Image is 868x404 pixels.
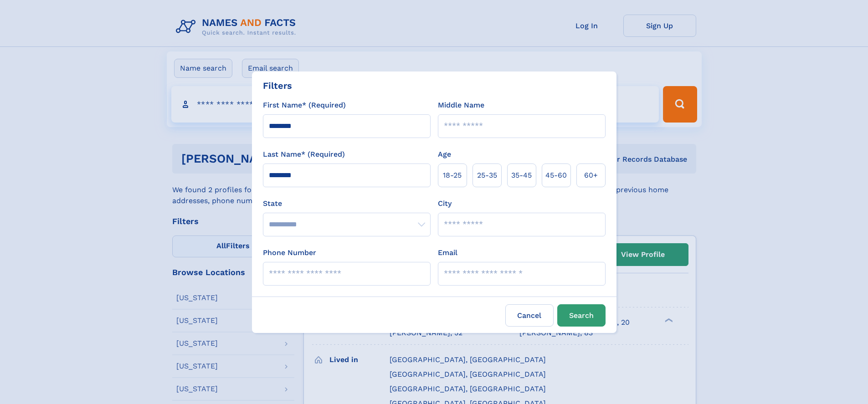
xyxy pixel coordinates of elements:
span: 25‑35 [477,170,497,181]
label: Last Name* (Required) [263,149,345,160]
button: Search [557,304,606,327]
span: 60+ [584,170,598,181]
label: Middle Name [438,100,484,111]
span: 18‑25 [443,170,462,181]
label: State [263,198,431,209]
label: Cancel [505,304,554,327]
div: Filters [263,79,292,92]
label: Email [438,247,457,258]
label: Phone Number [263,247,316,258]
label: City [438,198,452,209]
label: First Name* (Required) [263,100,346,111]
span: 45‑60 [545,170,567,181]
span: 35‑45 [511,170,532,181]
label: Age [438,149,451,160]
